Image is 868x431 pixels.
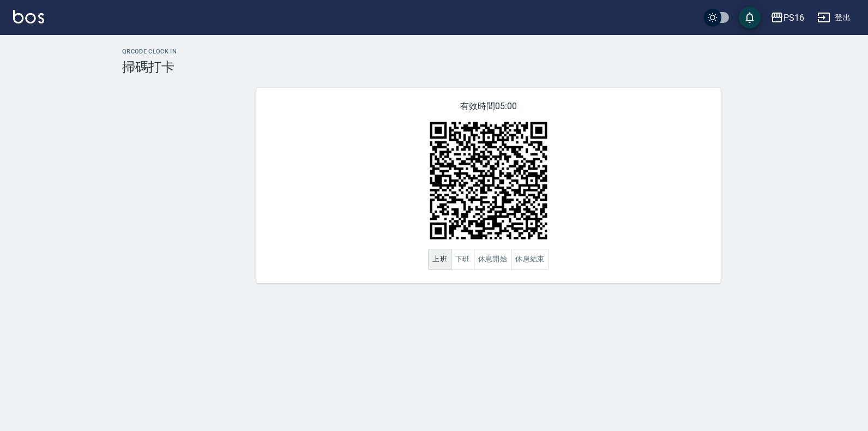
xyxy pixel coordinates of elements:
[122,59,855,75] h3: 掃碼打卡
[766,7,809,29] button: PS16
[783,11,804,25] div: PS16
[13,10,44,23] img: Logo
[451,249,474,270] button: 下班
[428,249,451,270] button: 上班
[813,8,855,28] button: 登出
[739,7,761,28] button: save
[256,88,721,283] div: 有效時間 05:00
[122,48,855,55] h2: QRcode Clock In
[511,249,549,270] button: 休息結束
[474,249,512,270] button: 休息開始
